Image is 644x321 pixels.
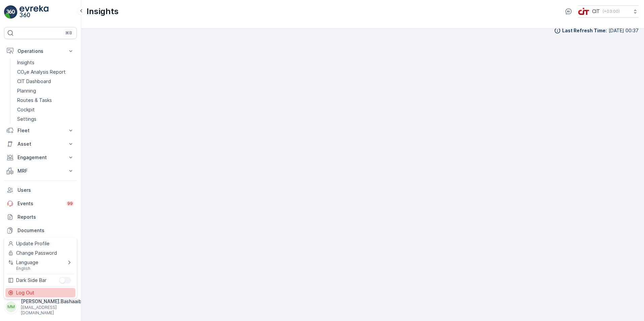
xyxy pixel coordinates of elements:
[87,6,119,17] p: Insights
[4,224,77,237] a: Documents
[21,305,82,316] p: [EMAIL_ADDRESS][DOMAIN_NAME]
[17,106,35,113] p: Cockpit
[4,44,77,58] button: Operations
[18,48,63,55] p: Operations
[17,78,51,85] p: CIT Dashboard
[67,201,73,206] p: 99
[578,8,589,15] img: cit-logo_pOk6rL0.png
[18,227,74,234] p: Documents
[4,183,77,197] a: Users
[14,58,77,67] a: Insights
[4,124,77,137] button: Fleet
[17,87,36,94] p: Planning
[14,67,77,77] a: CO₂e Analysis Report
[16,266,38,271] span: English
[18,200,62,207] p: Events
[16,259,38,266] span: Language
[4,164,77,178] button: MRF
[609,27,639,34] p: [DATE] 00:37
[603,9,620,14] p: ( +03:00 )
[18,154,63,161] p: Engagement
[6,301,17,312] div: MM
[562,27,607,34] p: Last Refresh Time :
[17,97,52,104] p: Routes & Tasks
[18,141,63,147] p: Asset
[16,277,46,284] span: Dark Side Bar
[4,298,77,316] button: MM[PERSON_NAME].Bashaaib[EMAIL_ADDRESS][DOMAIN_NAME]
[4,151,77,164] button: Engagement
[4,197,77,210] a: Events99
[4,238,77,299] ul: Menu
[20,5,49,19] img: logo_light-DOdMpM7g.png
[18,168,63,174] p: MRF
[21,298,82,305] p: [PERSON_NAME].Bashaaib
[18,187,74,193] p: Users
[18,127,63,134] p: Fleet
[17,59,34,66] p: Insights
[14,105,77,114] a: Cockpit
[14,114,77,124] a: Settings
[16,250,57,256] span: Change Password
[4,210,77,224] a: Reports
[65,30,72,36] p: ⌘B
[16,240,50,247] span: Update Profile
[592,8,600,15] p: CIT
[14,96,77,105] a: Routes & Tasks
[16,289,34,296] span: Log Out
[578,5,639,17] button: CIT(+03:00)
[4,5,18,19] img: logo
[18,214,74,220] p: Reports
[17,69,66,75] p: CO₂e Analysis Report
[17,116,36,122] p: Settings
[4,137,77,151] button: Asset
[14,77,77,86] a: CIT Dashboard
[14,86,77,96] a: Planning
